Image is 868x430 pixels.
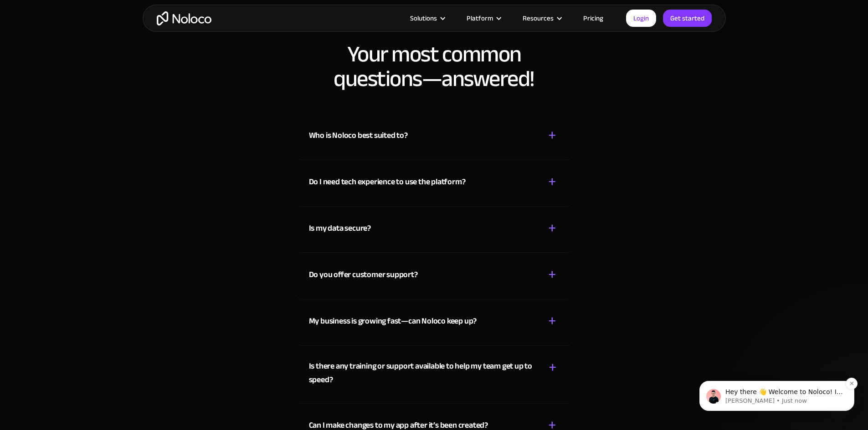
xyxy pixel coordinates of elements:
[548,127,556,143] div: +
[40,64,157,73] p: Hey there 👋 Welcome to Noloco! If you have any questions, just reply to this message. [GEOGRAPHIC...
[157,11,211,25] a: home
[309,175,466,189] div: Do I need tech experience to use the platform?
[14,57,169,87] div: message notification from Darragh, Just now. Hey there 👋 Welcome to Noloco! If you have any quest...
[410,12,437,24] div: Solutions
[309,222,371,235] div: Is my data secure?
[548,220,556,236] div: +
[686,324,868,425] iframe: Intercom notifications message
[572,12,615,24] a: Pricing
[309,268,418,282] div: Do you offer customer support?
[549,359,557,375] div: +
[455,12,511,24] div: Platform
[40,73,157,81] p: Message from Darragh, sent Just now
[467,12,493,24] div: Platform
[511,12,572,24] div: Resources
[309,129,408,142] div: Who is Noloco best suited to?
[523,12,554,24] div: Resources
[309,314,477,328] div: My business is growing fast—can Noloco keep up?
[626,10,656,27] a: Login
[548,313,556,329] div: +
[548,267,556,283] div: +
[663,10,712,27] a: Get started
[160,54,172,66] button: Dismiss notification
[309,359,535,387] div: Is there any training or support available to help my team get up to speed?
[152,42,717,91] h2: Your most common questions—answered!
[21,66,35,80] img: Profile image for Darragh
[548,174,556,190] div: +
[399,12,455,24] div: Solutions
